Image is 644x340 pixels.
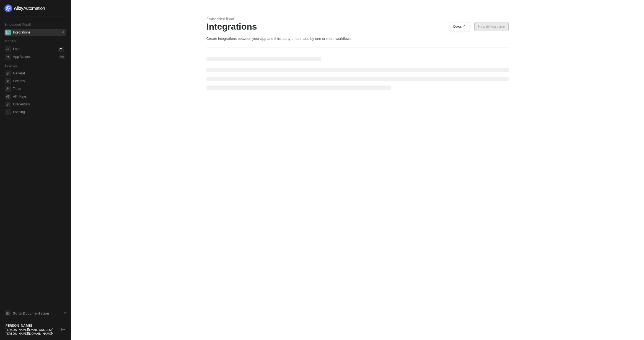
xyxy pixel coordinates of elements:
[4,39,17,43] span: Monitor
[5,310,11,316] span: documentation
[5,46,11,52] span: icon-logs
[206,17,509,21] div: Embedded iPaaS
[13,30,30,35] div: Integrations
[5,78,11,84] span: security
[5,54,11,60] span: icon-app-actions
[13,70,65,77] span: General
[4,4,45,12] img: logo
[5,102,11,107] span: credentials
[5,86,11,92] span: team
[4,63,17,68] span: Settings
[4,328,56,336] div: [PERSON_NAME][EMAIL_ADDRESS][PERSON_NAME][DOMAIN_NAME] •
[4,310,66,316] a: Knowledge Base
[206,21,509,32] div: Integrations
[13,54,30,59] div: App Actions
[58,47,64,53] span: icon-loader
[453,24,466,29] div: Docs ↗
[13,47,20,51] div: Logs
[450,22,469,31] button: Docs ↗
[5,71,11,76] span: general
[13,109,65,115] span: Logging
[59,54,65,59] div: 0 %
[61,30,65,35] div: 0
[61,328,65,331] span: logout
[474,22,509,31] button: New Integration
[13,85,65,92] span: Team
[4,4,66,12] a: logo
[206,36,509,41] div: Create integrations between your app and third-party ones made by one or more workflows.
[5,109,11,115] span: logging
[5,30,11,35] span: integrations
[13,93,65,100] span: API Keys
[13,78,65,84] span: Security
[62,311,68,316] span: document-arrow
[4,22,31,27] span: Embedded iPaaS
[13,311,49,316] span: Go to Documentation
[5,94,11,100] span: api-key
[13,101,65,108] span: Credentials
[4,323,56,328] div: [PERSON_NAME]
